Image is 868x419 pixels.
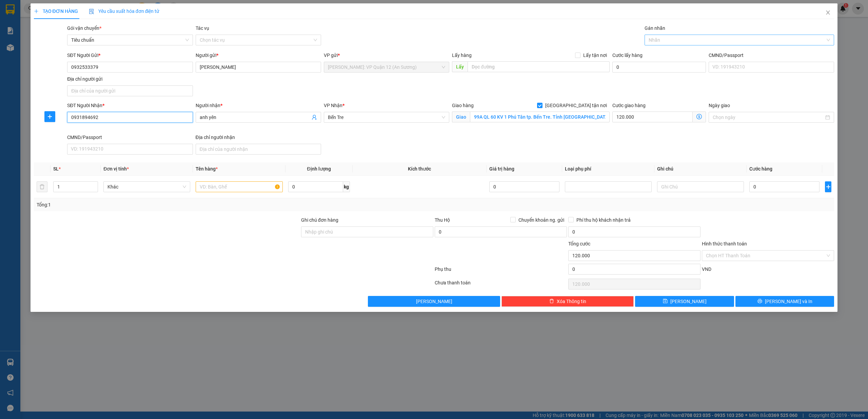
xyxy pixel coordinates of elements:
span: CÔNG TY TNHH CHUYỂN PHÁT NHANH BẢO AN [59,23,124,35]
span: Xóa Thông tin [557,298,586,305]
span: close [825,10,831,15]
label: Ngày giao [709,103,730,108]
span: [PERSON_NAME] và In [765,298,812,305]
div: SĐT Người Nhận [67,102,193,109]
input: Ghi chú đơn hàng [301,226,433,237]
span: Khác [107,182,186,192]
span: Cước hàng [749,166,772,172]
div: Địa chỉ người gửi [67,75,193,83]
span: [PERSON_NAME] [670,298,707,305]
span: Giá trị hàng [489,166,514,172]
div: CMND/Passport [709,52,834,59]
span: Tổng cước [568,241,590,246]
input: Dọc đường [468,61,610,72]
span: SL [53,166,59,172]
span: Đơn vị tính [103,166,129,172]
span: Phí thu hộ khách nhận trả [574,216,633,224]
span: [PHONE_NUMBER] [3,23,52,35]
input: Địa chỉ của người gửi [67,85,193,96]
span: delete [549,299,554,304]
span: VND [702,266,711,272]
div: Địa chỉ người nhận [196,134,321,141]
label: Hình thức thanh toán [702,241,747,246]
div: Người gửi [196,52,321,59]
button: deleteXóa Thông tin [501,296,634,307]
span: Hồ Chí Minh: VP Quận 12 (An Sương) [328,62,445,72]
span: Tên hàng [196,166,218,172]
span: dollar-circle [696,114,702,119]
span: kg [343,181,350,192]
span: [PERSON_NAME] [416,298,452,305]
label: Ghi chú đơn hàng [301,217,338,223]
div: Tổng: 1 [37,201,335,208]
span: plus [34,9,39,14]
div: Chưa thanh toán [434,279,568,291]
div: SĐT Người Gửi [67,52,193,59]
span: Kích thước [408,166,431,172]
span: Lấy [452,61,468,72]
span: Mã đơn: QU121210250004 [3,41,103,50]
span: Giao [452,112,470,122]
div: Phụ thu [434,265,568,277]
span: user-add [312,115,317,120]
button: plus [44,111,55,122]
span: Định lượng [307,166,331,172]
th: Loại phụ phí [562,162,654,176]
th: Ghi chú [654,162,747,176]
input: Địa chỉ của người nhận [196,144,321,155]
span: printer [757,299,762,304]
div: VP gửi [324,52,449,59]
span: TẠO ĐƠN HÀNG [34,8,78,14]
strong: PHIẾU DÁN LÊN HÀNG [45,3,134,12]
input: VD: Bàn, Ghế [196,181,282,192]
span: Lấy tận nơi [580,52,610,59]
span: Tiêu chuẩn [71,35,189,45]
span: plus [45,114,55,119]
button: save[PERSON_NAME] [635,296,734,307]
input: Cước giao hàng [612,112,693,122]
span: Ngày in phiếu: 10:05 ngày [43,14,137,21]
input: Ghi Chú [657,181,744,192]
input: Ngày giao [713,114,824,121]
span: Gói vận chuyển [67,25,101,31]
label: Tác vụ [196,25,209,31]
span: Thu Hộ [435,217,450,223]
img: icon [89,9,94,14]
span: [GEOGRAPHIC_DATA] tận nơi [542,102,610,109]
button: printer[PERSON_NAME] và In [735,296,834,307]
span: Bến Tre [328,112,445,122]
span: Yêu cầu xuất hóa đơn điện tử [89,8,160,14]
button: delete [37,181,47,192]
span: Lấy hàng [452,53,472,58]
label: Gán nhãn [645,25,665,31]
button: [PERSON_NAME] [368,296,500,307]
input: Cước lấy hàng [612,62,706,73]
span: Chuyển khoản ng. gửi [516,216,567,224]
label: Cước lấy hàng [612,53,643,58]
span: plus [825,184,831,189]
input: 0 [489,181,559,192]
div: Người nhận [196,102,321,109]
span: Giao hàng [452,103,474,108]
span: VP Nhận [324,103,342,108]
label: Cước giao hàng [612,103,646,108]
input: Giao tận nơi [470,112,610,122]
div: CMND/Passport [67,134,193,141]
strong: CSKH: [19,23,36,29]
button: Close [818,3,837,22]
span: save [663,299,668,304]
button: plus [825,181,831,192]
